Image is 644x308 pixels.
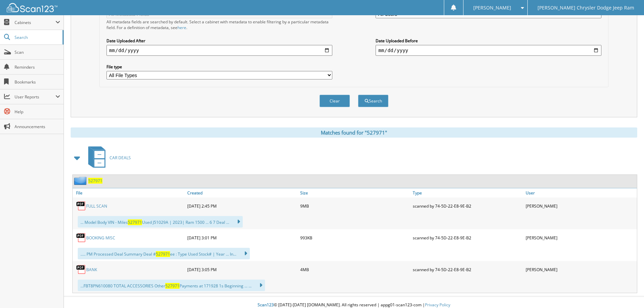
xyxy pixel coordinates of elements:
span: Cabinets [15,20,55,25]
input: start [106,45,332,56]
div: [PERSON_NAME] [524,231,637,244]
a: Created [186,188,299,197]
img: PDF.png [76,264,86,275]
span: Search [15,34,59,40]
a: FULL SCAN [86,203,107,209]
div: scanned by 74-5D-22-E8-9E-B2 [411,199,524,213]
div: ... Model Body VIN - Miles Used J51029A | 2023| Ram 1500 ... 6 7 Deal ... [78,216,243,228]
label: Date Uploaded Before [376,38,601,44]
span: CAR DEALS [110,155,131,161]
span: Help [15,109,60,115]
div: [PERSON_NAME] [524,263,637,276]
span: 527971 [128,219,142,225]
img: PDF.png [76,233,86,243]
div: 9MB [299,199,411,213]
button: Search [358,95,388,107]
div: scanned by 74-5D-22-E8-9E-B2 [411,231,524,244]
span: Bookmarks [15,79,60,85]
img: scan123-logo-white.svg [7,3,57,12]
div: ...FBT8PN610080 TOTAL ACCESSORIES Other Payments at 171928 1s Beginning ... ... [78,280,265,291]
a: Size [299,188,411,197]
button: Clear [319,95,350,107]
div: scanned by 74-5D-22-E8-9E-B2 [411,263,524,276]
span: Scan [15,49,60,55]
a: BANK [86,267,97,273]
img: folder2.png [74,176,88,185]
a: here [177,25,186,30]
div: All metadata fields are searched by default. Select a cabinet with metadata to enable filtering b... [106,19,332,30]
div: Matches found for "527971" [71,127,637,138]
div: 4MB [299,263,411,276]
span: Reminders [15,64,60,70]
input: end [376,45,601,56]
label: Date Uploaded After [106,38,332,44]
a: Privacy Policy [425,302,450,308]
span: 527971 [165,283,180,289]
img: PDF.png [76,201,86,211]
div: [DATE] 3:05 PM [186,263,299,276]
div: [DATE] 3:01 PM [186,231,299,244]
span: [PERSON_NAME] Chrysler Dodge Jeep Ram [538,6,634,10]
div: [PERSON_NAME] [524,199,637,213]
span: User Reports [15,94,55,100]
iframe: Chat Widget [610,276,644,308]
a: User [524,188,637,197]
a: CAR DEALS [84,144,131,171]
span: [PERSON_NAME] [473,6,511,10]
a: 527971 [88,178,102,184]
span: 527971 [156,251,170,257]
a: BOOKING MISC [86,235,115,241]
label: File type [106,64,332,70]
a: Type [411,188,524,197]
div: ..... PM Processed Deal Summary Deal # ee : Type Used Stock# | Year ... In... [78,248,250,259]
div: [DATE] 2:45 PM [186,199,299,213]
div: 993KB [299,231,411,244]
span: Scan123 [258,302,274,308]
span: Announcements [15,124,60,129]
a: File [73,188,186,197]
